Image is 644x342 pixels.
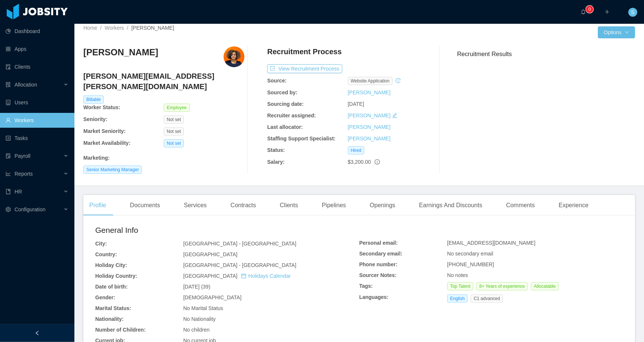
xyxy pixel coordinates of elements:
i: icon: setting [6,207,11,212]
span: Not set [164,115,184,124]
span: $3,200.00 [348,159,371,165]
span: [PERSON_NAME] [131,25,174,31]
b: Gender: [95,294,115,300]
b: Nationality: [95,316,124,322]
b: Languages: [359,294,389,300]
span: Hired [348,146,365,154]
span: website application [348,77,393,85]
h3: Recruitment Results [457,49,635,59]
span: 8+ Years of experience [476,282,528,290]
b: Sourced by: [267,89,297,95]
b: Sourcing date: [267,101,304,107]
img: e781983b-62e6-4914-afb4-de08beaf2516_685d8aac5ef47-400w.png [224,46,244,67]
div: Earnings And Discounts [413,195,488,216]
span: No notes [447,272,468,278]
b: Number of Children: [95,327,145,333]
b: Seniority: [83,116,108,122]
span: [GEOGRAPHIC_DATA] [183,273,291,279]
b: Tags: [359,283,373,289]
b: Market Availability: [83,140,131,146]
b: Staffing Support Specialist: [267,136,336,141]
a: [PERSON_NAME] [348,113,391,118]
span: Allocation [15,82,37,88]
span: C1 advanced [471,294,503,303]
h3: [PERSON_NAME] [83,46,158,58]
i: icon: bell [581,9,586,14]
span: English [447,294,468,303]
a: [PERSON_NAME] [348,136,391,141]
b: City: [95,241,107,247]
span: / [100,25,102,31]
span: [DEMOGRAPHIC_DATA] [183,294,241,300]
span: Allocatable [531,282,559,290]
h2: General Info [95,224,359,236]
a: Home [83,25,97,31]
i: icon: line-chart [6,171,11,176]
a: Workers [105,25,124,31]
div: Openings [364,195,401,216]
button: Optionsicon: down [598,26,635,38]
span: [GEOGRAPHIC_DATA] [183,251,237,257]
div: Documents [124,195,166,216]
div: Comments [500,195,541,216]
a: [PERSON_NAME] [348,89,391,95]
a: icon: exportView Recruitment Process [267,66,342,72]
span: Billable [83,95,104,104]
span: [GEOGRAPHIC_DATA] - [GEOGRAPHIC_DATA] [183,262,296,268]
span: Configuration [15,206,45,212]
b: Status: [267,147,285,153]
b: Sourcer Notes: [359,272,397,278]
i: icon: plus [605,9,610,14]
b: Country: [95,251,117,257]
b: Recruiter assigned: [267,113,316,118]
b: Market Seniority: [83,128,126,134]
h4: [PERSON_NAME][EMAIL_ADDRESS][PERSON_NAME][DOMAIN_NAME] [83,71,244,92]
a: icon: pie-chartDashboard [6,24,68,39]
i: icon: calendar [241,273,246,279]
span: Top Talent [447,282,474,290]
span: [DATE] [348,101,364,107]
a: [PERSON_NAME] [348,124,391,130]
b: Secondary email: [359,251,403,257]
b: Marketing : [83,155,110,161]
span: No Marital Status [183,305,223,311]
span: [GEOGRAPHIC_DATA] - [GEOGRAPHIC_DATA] [183,241,296,247]
span: [PHONE_NUMBER] [447,261,494,267]
b: Holiday City: [95,262,127,268]
span: No secondary email [447,251,493,257]
a: icon: auditClients [6,59,68,74]
span: / [127,25,128,31]
span: Senior Marketing Manager [83,166,142,174]
a: icon: profileTasks [6,131,68,146]
a: icon: appstoreApps [6,42,68,56]
div: Clients [274,195,304,216]
span: Not set [164,127,184,136]
span: [EMAIL_ADDRESS][DOMAIN_NAME] [447,240,535,246]
span: Employee [164,104,189,112]
b: Salary: [267,159,285,165]
b: Holiday Country: [95,273,137,279]
b: Personal email: [359,240,398,246]
div: Experience [553,195,595,216]
h4: Recruitment Process [267,46,342,57]
a: icon: userWorkers [6,113,68,128]
b: Marital Status: [95,305,131,311]
i: icon: edit [392,113,397,118]
span: No Nationality [183,316,215,322]
b: Source: [267,78,286,84]
b: Last allocator: [267,124,303,130]
div: Pipelines [316,195,352,216]
span: HR [15,189,22,195]
a: icon: robotUsers [6,95,68,110]
div: Profile [83,195,112,216]
span: Payroll [15,153,31,159]
span: Not set [164,139,184,147]
span: Reports [15,171,33,177]
span: info-circle [375,159,380,165]
span: S [631,8,634,17]
i: icon: solution [6,82,11,87]
i: icon: history [395,78,401,83]
div: Contracts [225,195,262,216]
div: Services [178,195,212,216]
a: icon: calendarHolidays Calendar [241,273,291,279]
